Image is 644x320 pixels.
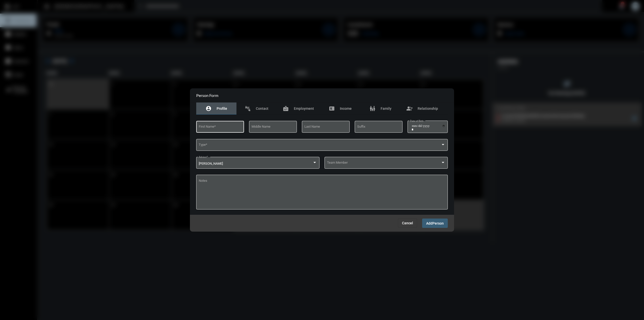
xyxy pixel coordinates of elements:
span: [PERSON_NAME] [199,162,223,165]
h2: Person Form [196,93,218,98]
span: Add [426,221,432,225]
mat-icon: group_add [407,105,413,112]
mat-icon: connect_without_contact [245,105,251,112]
span: Relationship [418,106,438,111]
button: AddPerson [422,219,448,228]
mat-icon: price_change [329,105,335,112]
span: Employment [294,106,314,111]
span: Cancel [402,221,413,225]
span: Person [432,221,444,225]
button: Cancel [398,219,417,228]
span: Contact [256,106,268,111]
mat-icon: badge [283,105,289,112]
mat-icon: account_circle [206,105,212,112]
span: Family [381,106,391,111]
mat-icon: family_restroom [370,105,376,112]
span: Income [340,106,352,111]
span: Profile [217,106,227,111]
